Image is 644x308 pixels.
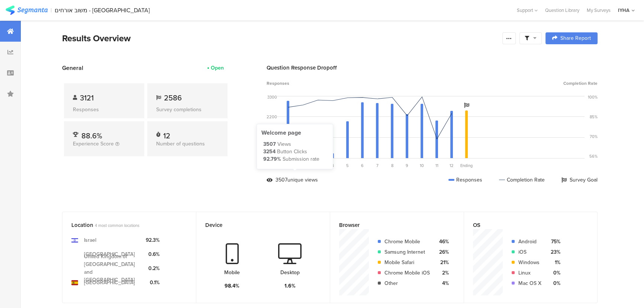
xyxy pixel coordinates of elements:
[263,148,276,155] div: 3254
[518,259,541,266] div: Windows
[384,269,430,277] div: Chrome Mobile iOS
[561,176,598,184] div: Survey Goal
[436,269,449,277] div: 2%
[62,64,83,72] span: General
[224,269,240,276] div: Mobile
[384,248,430,256] div: Samsung Internet
[156,140,205,148] span: Number of questions
[280,269,300,276] div: Desktop
[459,163,474,169] div: Ending
[583,7,614,14] a: My Surveys
[464,103,469,108] i: Survey Goal
[448,176,482,184] div: Responses
[384,279,430,287] div: Other
[55,7,150,14] div: משוב אורחים - [GEOGRAPHIC_DATA]
[384,238,430,246] div: Chrome Mobile
[339,221,442,229] div: Browser
[590,114,598,120] div: 85%
[589,153,598,159] div: 56%
[518,269,541,277] div: Linux
[205,221,309,229] div: Device
[473,221,576,229] div: OS
[450,163,454,169] span: 12
[261,129,326,137] div: Welcome page
[84,253,140,284] div: United Kingdom of [GEOGRAPHIC_DATA] and [GEOGRAPHIC_DATA]
[547,248,560,256] div: 23%
[146,279,160,286] div: 0.1%
[277,148,307,155] div: Button Clicks
[284,282,296,290] div: 1.6%
[95,222,139,228] span: 4 most common locations
[146,250,160,258] div: 0.6%
[267,94,277,100] div: 3300
[499,176,545,184] div: Completion Rate
[541,7,583,14] a: Question Library
[71,221,175,229] div: Location
[6,6,48,15] img: segmanta logo
[361,163,364,169] span: 6
[73,106,135,113] div: Responses
[267,80,289,87] span: Responses
[547,259,560,266] div: 1%
[263,141,276,148] div: 3507
[163,130,170,138] div: 12
[146,236,160,244] div: 92.3%
[346,163,349,169] span: 5
[51,6,52,15] div: |
[547,269,560,277] div: 0%
[84,236,96,244] div: Israel
[547,238,560,246] div: 75%
[80,92,94,103] span: 3121
[81,130,102,141] span: 88.6%
[518,238,541,246] div: Android
[73,140,114,148] span: Experience Score
[420,163,424,169] span: 10
[435,163,438,169] span: 11
[263,155,281,163] div: 92.79%
[267,64,598,72] div: Question Response Dropoff
[384,259,430,266] div: Mobile Safari
[146,264,160,272] div: 0.2%
[62,32,499,45] div: Results Overview
[517,4,538,16] div: Support
[391,163,393,169] span: 8
[436,248,449,256] div: 26%
[618,7,629,14] div: IYHA
[518,279,541,287] div: Mac OS X
[563,80,598,87] span: Completion Rate
[84,279,135,286] div: [GEOGRAPHIC_DATA]
[436,259,449,266] div: 21%
[590,134,598,139] div: 70%
[376,163,379,169] span: 7
[156,106,219,113] div: Survey completions
[560,36,591,41] span: Share Report
[283,155,319,163] div: Submission rate
[588,94,598,100] div: 100%
[287,176,318,184] div: unique views
[436,238,449,246] div: 46%
[267,114,277,120] div: 2200
[164,92,182,103] span: 2586
[547,279,560,287] div: 0%
[84,250,135,258] div: [GEOGRAPHIC_DATA]
[277,141,291,148] div: Views
[225,282,239,290] div: 98.4%
[211,64,224,72] div: Open
[276,176,287,184] div: 3507
[436,279,449,287] div: 4%
[406,163,408,169] span: 9
[518,248,541,256] div: iOS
